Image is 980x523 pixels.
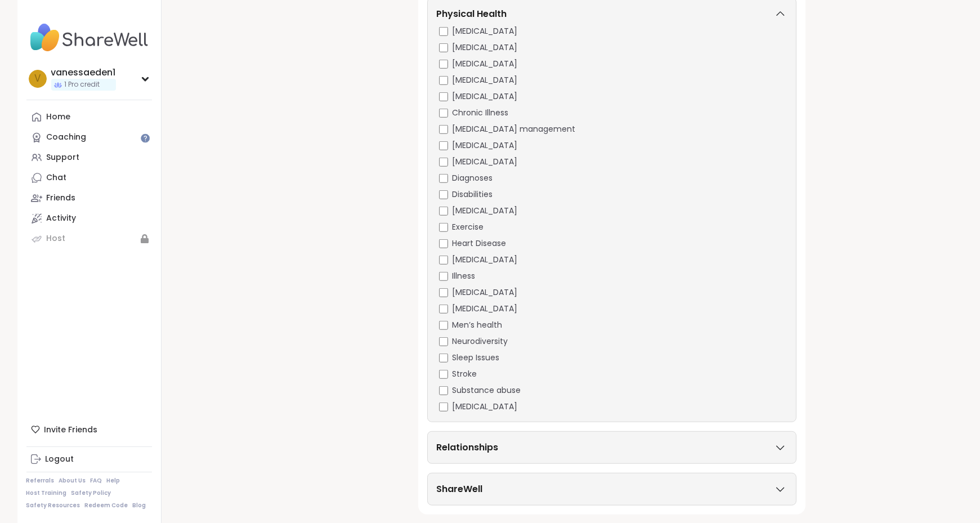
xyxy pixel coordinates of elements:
[453,205,518,217] span: [MEDICAL_DATA]
[453,74,518,86] span: [MEDICAL_DATA]
[453,107,509,119] span: Chronic Illness
[437,482,483,496] h3: ShareWell
[26,449,152,470] a: Logout
[47,111,71,123] div: Home
[34,71,41,86] span: v
[453,336,508,347] span: Neurodiversity
[453,352,500,364] span: Sleep Issues
[437,7,507,21] h3: Physical Health
[453,270,476,282] span: Illness
[453,156,518,168] span: [MEDICAL_DATA]
[453,140,518,151] span: [MEDICAL_DATA]
[26,127,152,147] a: Coaching
[453,91,518,102] span: [MEDICAL_DATA]
[453,42,518,53] span: [MEDICAL_DATA]
[85,502,128,509] a: Redeem Code
[453,25,518,37] span: [MEDICAL_DATA]
[133,502,146,509] a: Blog
[26,502,80,509] a: Safety Resources
[26,477,55,485] a: Referrals
[91,477,102,485] a: FAQ
[453,254,518,266] span: [MEDICAL_DATA]
[453,238,507,249] span: Heart Disease
[26,229,152,249] a: Host
[453,172,493,184] span: Diagnoses
[453,221,484,233] span: Exercise
[453,401,518,413] span: [MEDICAL_DATA]
[47,152,80,163] div: Support
[453,123,576,135] span: [MEDICAL_DATA] management
[59,477,86,485] a: About Us
[26,208,152,229] a: Activity
[47,233,66,244] div: Host
[437,441,499,454] h3: Relationships
[107,477,120,485] a: Help
[26,188,152,208] a: Friends
[46,454,74,465] div: Logout
[26,147,152,168] a: Support
[453,303,518,315] span: [MEDICAL_DATA]
[26,489,67,497] a: Host Training
[453,319,503,331] span: Men’s health
[71,489,111,497] a: Safety Policy
[47,213,77,224] div: Activity
[26,419,152,440] div: Invite Friends
[47,193,76,204] div: Friends
[453,189,493,200] span: Disabilities
[453,58,518,70] span: [MEDICAL_DATA]
[453,385,521,396] span: Substance abuse
[65,80,100,90] span: 1 Pro credit
[26,168,152,188] a: Chat
[26,107,152,127] a: Home
[453,287,518,298] span: [MEDICAL_DATA]
[51,66,116,79] div: vanessaeden1
[26,18,152,57] img: ShareWell Nav Logo
[141,133,150,142] iframe: Spotlight
[47,172,67,184] div: Chat
[453,368,477,380] span: Stroke
[47,132,87,143] div: Coaching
